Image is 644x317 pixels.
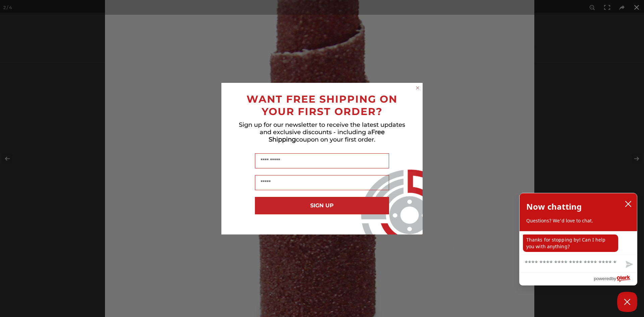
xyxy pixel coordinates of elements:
button: Send message [620,257,637,272]
button: Close dialog [414,85,421,91]
span: Free Shipping [269,128,385,143]
span: powered [594,274,611,283]
span: Sign up for our newsletter to receive the latest updates and exclusive discounts - including a co... [239,121,405,143]
span: by [611,274,616,283]
button: Close Chatbox [617,292,637,312]
p: Thanks for stopping by! Can I help you with anything? [523,234,618,252]
div: chat [520,231,637,255]
div: olark chatbox [519,193,637,285]
h2: Now chatting [526,200,582,213]
a: Powered by Olark [594,273,637,285]
button: close chatbox [623,199,634,209]
span: WANT FREE SHIPPING ON YOUR FIRST ORDER? [247,93,397,118]
button: SIGN UP [255,197,389,214]
input: Email [255,175,389,190]
p: Questions? We'd love to chat. [526,217,630,224]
